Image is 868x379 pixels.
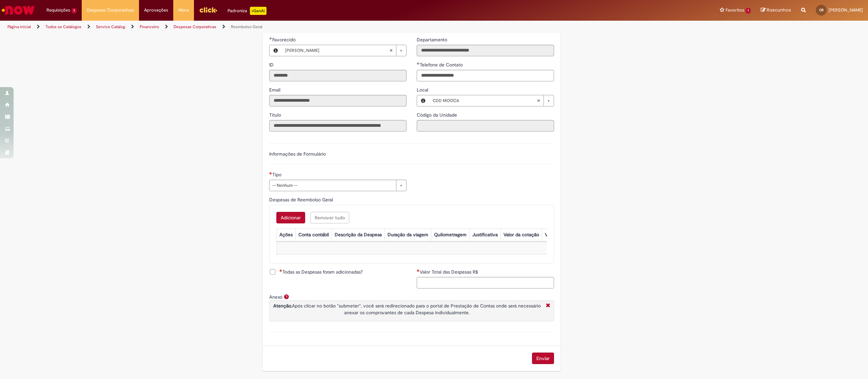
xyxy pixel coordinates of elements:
span: Necessários [279,269,282,272]
img: ServiceNow [1,3,36,17]
button: Favorecido, Visualizar este registro Ana Luiza Contrucci Grillo [270,45,282,56]
label: Somente leitura - Email [269,86,282,93]
span: Necessários - Favorecido [272,37,297,43]
span: Somente leitura - Email [269,87,282,93]
td: Sem dados para exibir [276,242,868,254]
span: Somente leitura - Código da Unidade [417,112,458,118]
span: CR [819,8,824,12]
span: [PERSON_NAME] [285,45,389,56]
span: Todas as Despesas foram adicionadas? [279,268,363,275]
span: Obrigatório Preenchido [417,62,420,65]
span: 1 [72,8,77,14]
a: Financeiro [140,24,159,29]
span: Necessários [269,172,272,175]
label: Informações de Formulário [269,151,326,157]
span: Aprovações [144,7,168,14]
th: Valor da cotação [500,228,542,241]
p: +GenAi [250,7,267,15]
span: [PERSON_NAME] [829,7,863,13]
span: Despesas de Reembolso Geral [269,197,334,203]
span: Favoritos [726,7,744,14]
ul: Trilhas de página [5,21,574,33]
span: -- Nenhum -- [272,180,393,191]
span: More [178,7,189,14]
input: Título [269,120,407,132]
input: Código da Unidade [417,120,554,132]
span: Valor Total das Despesas R$ [420,269,479,275]
button: Local, Visualizar este registro CDD MOOCA [417,95,429,106]
a: Todos os Catálogos [45,24,81,29]
a: Página inicial [7,24,31,29]
span: CDD MOOCA [433,95,537,106]
img: click_logo_yellow_360x200.png [199,5,217,15]
th: Duração da viagem [384,228,431,241]
span: Despesas Corporativas [87,7,134,14]
th: Quilometragem [431,228,469,241]
th: Valor por Litro [542,228,578,241]
span: Somente leitura - ID [269,62,275,68]
span: Somente leitura - Departamento [417,37,449,43]
div: Padroniza [228,7,267,15]
a: CDD MOOCALimpar campo Local [429,95,554,106]
span: 1 [746,8,751,14]
abbr: Limpar campo Local [533,95,544,106]
th: Justificativa [469,228,500,241]
span: Rascunhos [767,7,791,13]
th: Conta contábil [295,228,332,241]
span: Requisições [46,7,70,14]
label: Somente leitura - Código da Unidade [417,112,458,118]
a: Reembolso Geral [231,24,262,29]
input: Departamento [417,45,554,56]
a: Limpar campo Favorecido [282,45,406,56]
input: Email [269,95,407,106]
span: Tipo [272,172,283,178]
th: Ações [276,228,295,241]
a: Despesas Corporativas [174,24,216,29]
span: Local [417,87,430,93]
a: Service Catalog [96,24,125,29]
span: Somente leitura - Título [269,112,282,118]
span: Ajuda para Anexo [282,294,291,299]
p: Após clicar no botão "submeter", você será redirecionado para o portal de Prestação de Contas ond... [271,302,542,316]
span: Obrigatório Preenchido [269,37,272,40]
input: Valor Total das Despesas R$ [417,277,554,288]
span: Telefone de Contato [420,62,464,68]
span: Necessários [417,269,420,272]
button: Enviar [532,353,554,364]
strong: Atenção. [273,303,292,309]
label: Somente leitura - ID [269,61,275,68]
abbr: Limpar campo Favorecido [386,45,396,56]
label: Somente leitura - Departamento [417,36,449,43]
button: Add a row for Despesas de Reembolso Geral [276,212,305,223]
input: Telefone de Contato [417,70,554,81]
i: Fechar More information Por anexo [544,302,552,310]
label: Anexo [269,294,282,300]
label: Somente leitura - Título [269,112,282,118]
input: ID [269,70,407,81]
a: Rascunhos [761,7,791,14]
th: Descrição da Despesa [332,228,384,241]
